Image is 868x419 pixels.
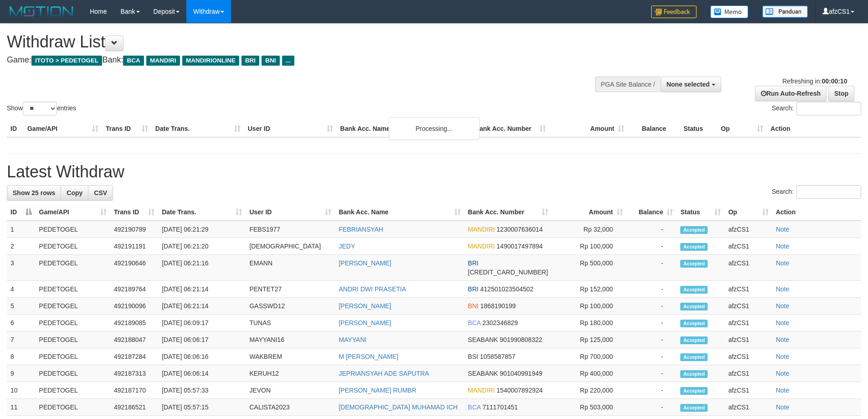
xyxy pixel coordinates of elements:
div: PGA Site Balance / [595,77,661,92]
span: Copy 1540007892924 to clipboard [497,387,543,394]
a: Note [776,387,790,394]
span: Accepted [680,243,708,251]
span: MANDIRI [468,243,495,250]
a: Note [776,336,790,343]
a: Note [776,243,790,250]
a: JEDY [339,243,355,250]
span: Copy 1058587857 to clipboard [480,353,515,360]
th: Op: activate to sort column ascending [724,204,772,221]
td: afzCS1 [724,365,772,382]
td: PEDETOGEL [36,382,110,399]
th: User ID: activate to sort column ascending [246,204,335,221]
span: BCA [468,319,481,326]
td: 492190799 [110,221,158,238]
td: 492190096 [110,298,158,315]
a: Note [776,403,790,411]
td: - [627,255,677,281]
td: FEBS1977 [246,221,335,238]
td: PEDETOGEL [36,221,110,238]
td: afzCS1 [724,382,772,399]
td: [DEMOGRAPHIC_DATA] [246,238,335,255]
span: ITOTO > PEDETOGEL [31,56,102,66]
label: Show entries [7,102,76,115]
span: MANDIRI [146,56,180,66]
td: Rp 152,000 [552,281,627,298]
span: Copy 1230007636014 to clipboard [497,226,543,233]
td: 1 [7,221,36,238]
td: 11 [7,399,36,416]
a: Note [776,370,790,377]
td: PEDETOGEL [36,365,110,382]
td: PEDETOGEL [36,238,110,255]
a: Note [776,226,790,233]
td: - [627,315,677,331]
td: Rp 503,000 [552,399,627,416]
a: Stop [828,86,854,101]
td: 7 [7,331,36,348]
th: Status [680,120,717,137]
img: panduan.png [762,5,808,18]
span: Copy 412501023504502 to clipboard [480,285,534,293]
span: SEABANK [468,370,498,377]
a: Note [776,285,790,293]
span: BSI [468,353,478,360]
span: Accepted [680,404,708,412]
img: Button%20Memo.svg [710,5,749,18]
select: Showentries [23,102,57,115]
td: JEVON [246,382,335,399]
span: Accepted [680,320,708,327]
input: Search: [796,102,861,115]
img: MOTION_logo.png [7,5,76,18]
td: afzCS1 [724,298,772,315]
td: 492187313 [110,365,158,382]
th: Action [772,204,861,221]
th: Date Trans. [152,120,244,137]
td: PEDETOGEL [36,331,110,348]
td: [DATE] 06:09:17 [158,315,246,331]
label: Search: [772,102,861,115]
td: afzCS1 [724,255,772,281]
img: Feedback.jpg [651,5,697,18]
span: BCA [123,56,144,66]
th: Bank Acc. Name [337,120,472,137]
span: Accepted [680,387,708,395]
td: afzCS1 [724,281,772,298]
a: Note [776,353,790,360]
span: Copy 901040991949 to clipboard [500,370,542,377]
td: afzCS1 [724,221,772,238]
th: User ID [244,120,337,137]
span: BNI [468,302,478,310]
td: 5 [7,298,36,315]
th: Bank Acc. Name: activate to sort column ascending [335,204,464,221]
td: 3 [7,255,36,281]
span: BCA [468,403,481,411]
span: Copy 901990808322 to clipboard [500,336,542,343]
td: KERUH12 [246,365,335,382]
th: Op [717,120,767,137]
td: 492189085 [110,315,158,331]
td: - [627,382,677,399]
td: 10 [7,382,36,399]
td: 492186521 [110,399,158,416]
td: 492187284 [110,348,158,365]
td: [DATE] 06:21:29 [158,221,246,238]
th: Action [767,120,861,137]
td: Rp 125,000 [552,331,627,348]
a: FEBRIANSYAH [339,226,383,233]
td: 492191191 [110,238,158,255]
th: Trans ID: activate to sort column ascending [110,204,158,221]
th: Status: activate to sort column ascending [677,204,724,221]
h4: Game: Bank: [7,56,570,65]
th: Bank Acc. Number [471,120,550,137]
span: MANDIRI [468,226,495,233]
a: [PERSON_NAME] [339,259,391,267]
td: [DATE] 06:21:20 [158,238,246,255]
span: BRI [241,56,259,66]
a: M [PERSON_NAME] [339,353,398,360]
a: [PERSON_NAME] [339,302,391,310]
a: [DEMOGRAPHIC_DATA] MUHAMAD ICH [339,403,457,411]
td: [DATE] 06:06:17 [158,331,246,348]
span: Copy 7111701451 to clipboard [483,403,518,411]
td: EMANN [246,255,335,281]
td: Rp 400,000 [552,365,627,382]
